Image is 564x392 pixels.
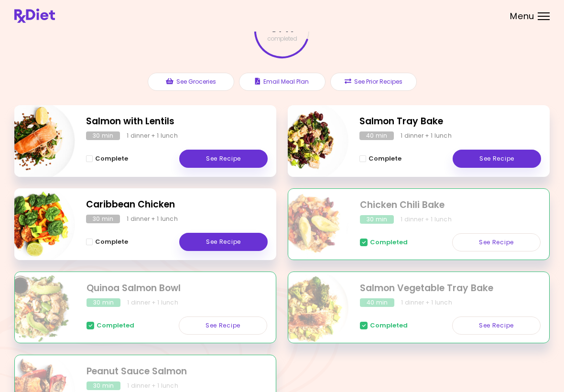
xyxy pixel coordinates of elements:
[270,185,349,264] img: Info - Chicken Chili Bake
[87,381,120,390] div: 30 min
[86,198,268,212] h2: Caribbean Chicken
[127,298,178,307] div: 1 dinner + 1 lunch
[127,215,178,223] div: 1 dinner + 1 lunch
[370,322,408,329] span: Completed
[452,316,541,335] a: See Recipe - Salmon Vegetable Tray Bake
[510,12,534,21] span: Menu
[359,131,394,140] div: 40 min
[369,155,401,163] span: Complete
[370,239,408,246] span: Completed
[269,101,348,181] img: Info - Salmon Tray Bake
[401,131,452,140] div: 1 dinner + 1 lunch
[179,150,268,168] a: See Recipe - Salmon with Lentils
[239,73,325,91] button: Email Meal Plan
[86,215,120,223] div: 30 min
[86,153,128,164] button: Complete - Salmon with Lentils
[270,268,349,348] img: Info - Salmon Vegetable Tray Bake
[179,233,268,251] a: See Recipe - Caribbean Chicken
[86,236,128,248] button: Complete - Caribbean Chicken
[127,381,178,390] div: 1 dinner + 1 lunch
[87,365,267,379] h2: Peanut Sauce Salmon
[127,131,178,140] div: 1 dinner + 1 lunch
[359,153,401,164] button: Complete - Salmon Tray Bake
[95,155,128,163] span: Complete
[360,282,541,295] h2: Salmon Vegetable Tray Bake
[330,73,417,91] button: See Prior Recipes
[97,322,134,329] span: Completed
[179,316,267,335] a: See Recipe - Quinoa Salmon Bowl
[359,115,541,129] h2: Salmon Tray Bake
[95,238,128,246] span: Complete
[86,115,268,129] h2: Salmon with Lentils
[86,131,120,140] div: 30 min
[360,198,541,212] h2: Chicken Chili Bake
[87,298,120,307] div: 30 min
[452,233,541,251] a: See Recipe - Chicken Chili Bake
[148,73,234,91] button: See Groceries
[453,150,541,168] a: See Recipe - Salmon Tray Bake
[401,298,452,307] div: 1 dinner + 1 lunch
[360,215,394,224] div: 30 min
[267,36,297,42] span: completed
[14,9,55,23] img: RxDiet
[87,282,267,295] h2: Quinoa Salmon Bowl
[360,298,394,307] div: 40 min
[401,215,452,224] div: 1 dinner + 1 lunch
